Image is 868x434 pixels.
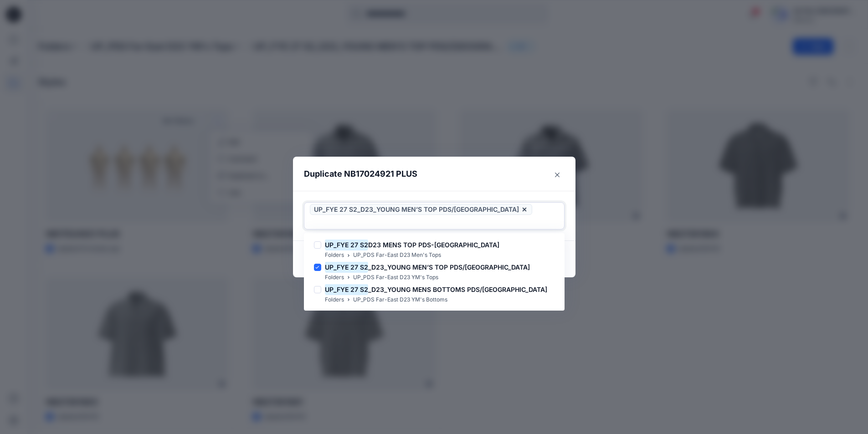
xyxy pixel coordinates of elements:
p: UP_PDS Far-East D23 YM's Tops [353,273,438,282]
mark: UP_FYE 27 S2 [325,261,368,273]
p: Folders [325,250,344,260]
mark: UP_FYE 27 S2 [325,283,368,296]
p: Folders [325,295,344,305]
button: Close [550,168,565,182]
p: Duplicate NB17024921 PLUS [304,168,417,180]
span: UP_FYE 27 S2_D23_YOUNG MEN’S TOP PDS/[GEOGRAPHIC_DATA] [314,204,519,215]
span: D23 MENS TOP PDS-[GEOGRAPHIC_DATA] [368,241,499,249]
p: UP_PDS Far-East D23 YM's Bottoms [353,295,447,305]
p: UP_PDS Far-East D23 Men's Tops [353,250,441,260]
span: _D23_YOUNG MEN’S TOP PDS/[GEOGRAPHIC_DATA] [368,263,530,271]
mark: UP_FYE 27 S2 [325,239,368,251]
p: Folders [325,273,344,282]
span: _D23_YOUNG MENS BOTTOMS PDS/[GEOGRAPHIC_DATA] [368,286,547,293]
